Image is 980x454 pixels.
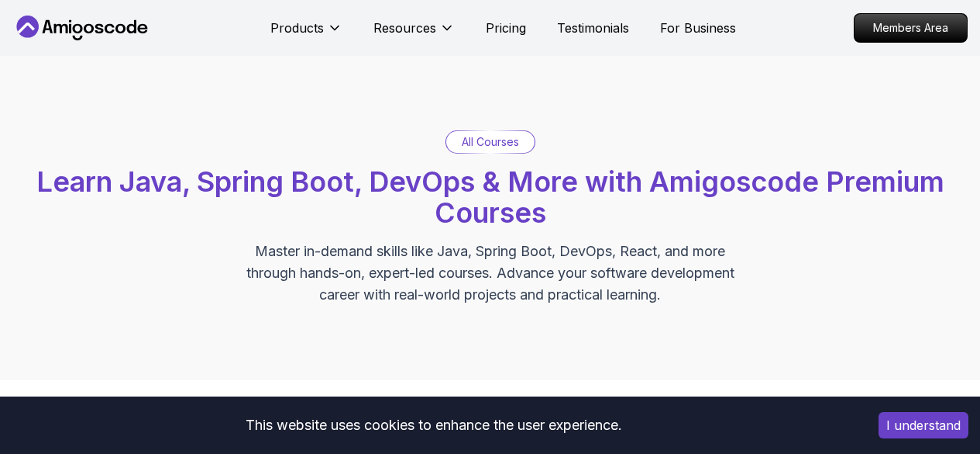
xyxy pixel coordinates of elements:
p: Products [270,19,324,37]
button: Products [270,19,342,50]
button: Accept cookies [879,412,968,438]
a: Members Area [854,13,968,43]
a: Pricing [486,19,526,37]
p: Master in-demand skills like Java, Spring Boot, DevOps, React, and more through hands-on, expert-... [230,241,751,306]
a: Testimonials [557,19,629,37]
p: Members Area [854,14,967,42]
p: All Courses [462,134,519,150]
div: This website uses cookies to enhance the user experience. [12,408,855,442]
a: For Business [660,19,736,37]
button: Resources [373,19,455,50]
p: Resources [373,19,436,37]
span: Learn Java, Spring Boot, DevOps & More with Amigoscode Premium Courses [36,165,944,230]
